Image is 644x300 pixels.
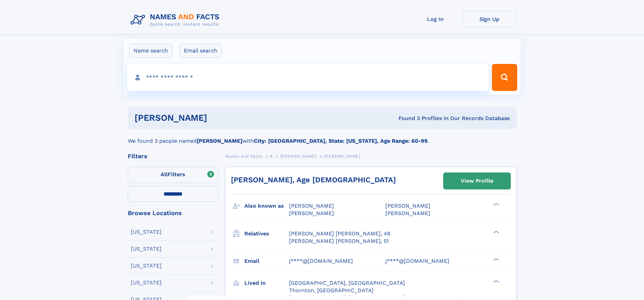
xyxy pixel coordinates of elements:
[280,154,316,159] span: [PERSON_NAME]
[324,154,360,159] span: [PERSON_NAME]
[270,152,273,160] a: R
[135,114,303,122] h1: [PERSON_NAME]
[254,138,428,144] b: City: [GEOGRAPHIC_DATA], State: [US_STATE], Age Range: 60-99
[444,173,510,189] a: View Profile
[462,11,517,27] a: Sign Up
[408,11,462,27] a: Log In
[131,246,162,252] div: [US_STATE]
[131,280,162,285] div: [US_STATE]
[128,11,225,29] img: Logo Names and Facts
[128,129,517,145] div: We found 3 people named with .
[197,138,242,144] b: [PERSON_NAME]
[128,167,218,183] label: Filters
[289,230,390,237] a: [PERSON_NAME] [PERSON_NAME], 48
[492,64,517,91] button: Search Button
[461,173,493,189] div: View Profile
[129,44,172,58] label: Name search
[385,203,430,209] span: [PERSON_NAME]
[280,152,316,160] a: [PERSON_NAME]
[231,176,396,184] a: [PERSON_NAME], Age [DEMOGRAPHIC_DATA]
[289,280,405,286] span: [GEOGRAPHIC_DATA], [GEOGRAPHIC_DATA]
[289,203,334,209] span: [PERSON_NAME]
[131,263,162,269] div: [US_STATE]
[244,228,289,239] h3: Relatives
[225,152,262,160] a: Names and Facts
[244,277,289,289] h3: Lived in
[180,44,222,58] label: Email search
[128,210,218,216] div: Browse Locations
[492,202,500,207] div: ❯
[492,257,500,261] div: ❯
[492,230,500,234] div: ❯
[128,153,218,159] div: Filters
[131,229,162,235] div: [US_STATE]
[244,255,289,267] h3: Email
[303,115,510,122] div: Found 3 Profiles In Our Records Database
[289,237,389,245] a: [PERSON_NAME] [PERSON_NAME], 51
[289,287,374,294] span: Thornton, [GEOGRAPHIC_DATA]
[244,200,289,212] h3: Also known as
[385,210,430,216] span: [PERSON_NAME]
[161,171,168,178] span: All
[270,154,273,159] span: R
[289,210,334,216] span: [PERSON_NAME]
[492,279,500,283] div: ❯
[127,64,489,91] input: search input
